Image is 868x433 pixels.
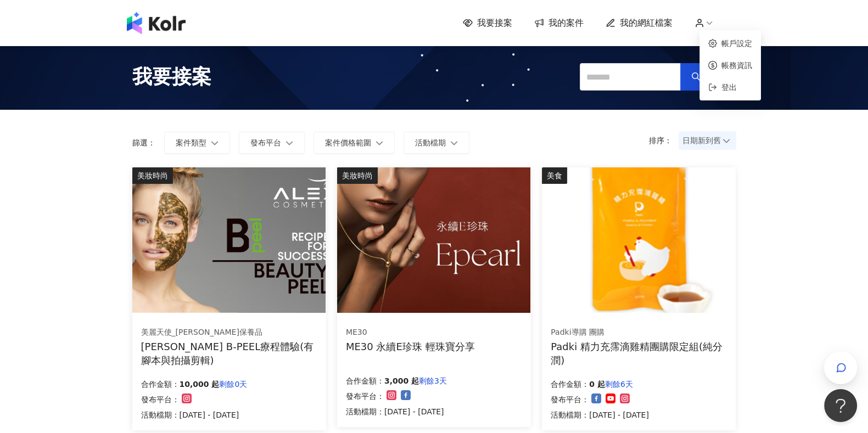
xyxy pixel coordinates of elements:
div: 美麗天使_[PERSON_NAME]保養品 [141,327,317,338]
button: 搜尋 [680,63,736,91]
p: 活動檔期：[DATE] - [DATE] [346,405,447,418]
div: 美食 [542,167,567,184]
div: [PERSON_NAME] B-PEEL療程體驗(有腳本與拍攝剪輯) [141,340,317,367]
iframe: Help Scout Beacon - Open [824,389,857,422]
span: 我要接案 [477,17,512,29]
p: 篩選： [132,138,155,147]
span: 案件類型 [176,138,206,147]
div: Padki 精力充霈滴雞精團購限定組(純分潤) [551,340,727,367]
span: 日期新到舊 [682,132,732,149]
div: Padki導購 團購 [551,327,726,338]
img: ME30 永續E珍珠 系列輕珠寶 [337,167,530,313]
img: logo [127,12,186,34]
a: 我的案件 [534,17,584,29]
div: ME30 永續E珍珠 輕珠寶分享 [346,340,475,353]
button: 發布平台 [239,132,305,154]
span: 我的網紅檔案 [620,17,673,29]
span: 登出 [721,83,737,92]
p: 發布平台： [346,390,384,403]
span: search [691,72,701,82]
div: 美妝時尚 [337,167,378,184]
p: 活動檔期：[DATE] - [DATE] [551,408,649,421]
button: 案件價格範圍 [313,132,395,154]
img: Padki 精力充霈滴雞精(團購限定組) [542,167,735,313]
img: ALEX B-PEEL療程 [132,167,326,313]
span: 活動檔期 [415,138,446,147]
button: 案件類型 [164,132,230,154]
span: 我的案件 [548,17,584,29]
p: 剩餘6天 [605,378,633,391]
span: 我要接案 [132,63,211,91]
p: 發布平台： [551,393,589,406]
p: 排序： [649,136,679,145]
a: 帳務資訊 [721,61,752,70]
a: 我要接案 [463,17,512,29]
p: 剩餘3天 [419,374,447,387]
p: 活動檔期：[DATE] - [DATE] [141,408,248,421]
div: ME30 [346,327,475,338]
a: 我的網紅檔案 [606,17,673,29]
p: 10,000 起 [180,378,220,391]
p: 合作金額： [346,374,384,387]
p: 合作金額： [141,378,180,391]
div: 美妝時尚 [132,167,173,184]
p: 剩餘0天 [219,378,247,391]
p: 發布平台： [141,393,180,406]
span: 案件價格範圍 [325,138,371,147]
p: 0 起 [589,378,605,391]
p: 合作金額： [551,378,589,391]
a: 帳戶設定 [721,39,752,48]
button: 活動檔期 [404,132,469,154]
span: 發布平台 [250,138,281,147]
p: 3,000 起 [384,374,419,387]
